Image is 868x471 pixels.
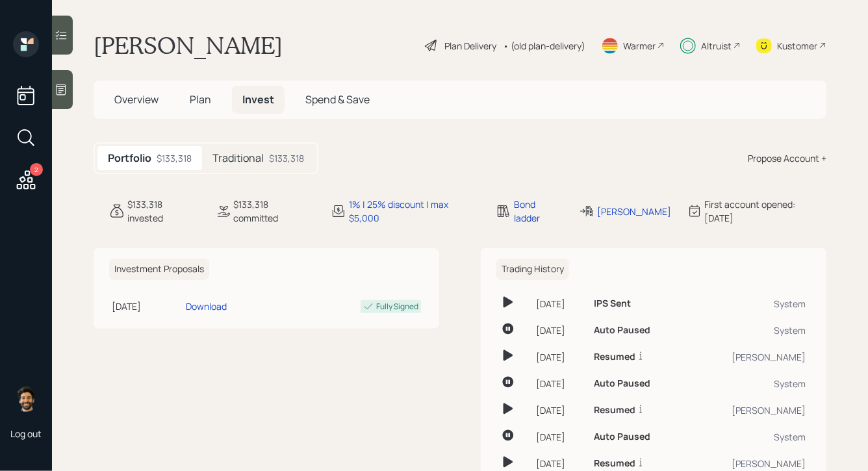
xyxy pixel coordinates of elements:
span: Spend & Save [305,92,370,107]
div: • (old plan-delivery) [503,39,585,53]
div: System [692,324,806,337]
h6: Investment Proposals [109,259,209,280]
span: Plan [190,92,211,107]
div: $133,318 committed [234,197,315,225]
div: $133,318 [157,151,192,165]
div: [DATE] [536,430,583,444]
div: Propose Account + [748,151,826,165]
div: [PERSON_NAME] [692,350,806,364]
img: eric-schwartz-headshot.png [13,386,39,412]
div: [DATE] [536,324,583,337]
div: First account opened: [DATE] [705,197,826,225]
div: Bond ladder [514,197,563,225]
div: Download [186,299,227,313]
h6: Trading History [496,259,569,280]
div: 1% | 25% discount | max $5,000 [349,197,480,225]
span: Invest [242,92,274,107]
div: Plan Delivery [444,39,496,53]
span: Overview [114,92,159,107]
div: [DATE] [536,377,583,390]
div: $133,318 invested [127,197,200,225]
h1: [PERSON_NAME] [94,31,283,60]
div: $133,318 [269,151,304,165]
div: [PERSON_NAME] [692,403,806,417]
h6: Auto Paused [594,431,650,442]
div: 2 [30,163,43,176]
div: [DATE] [536,403,583,417]
div: Fully Signed [376,301,418,312]
div: Kustomer [777,39,817,53]
h5: Traditional [212,152,264,164]
h6: IPS Sent [594,298,631,309]
h6: Resumed [594,351,635,363]
div: [PERSON_NAME] [692,457,806,470]
h5: Portfolio [108,152,151,164]
div: Warmer [623,39,656,53]
h6: Resumed [594,458,635,469]
div: [DATE] [536,297,583,311]
h6: Resumed [594,405,635,416]
div: System [692,297,806,311]
div: Log out [10,427,42,440]
div: [DATE] [112,299,181,313]
div: System [692,377,806,390]
div: [DATE] [536,350,583,364]
h6: Auto Paused [594,325,650,336]
div: [PERSON_NAME] [597,205,671,218]
div: Altruist [701,39,732,53]
h6: Auto Paused [594,378,650,389]
div: System [692,430,806,444]
div: [DATE] [536,457,583,470]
